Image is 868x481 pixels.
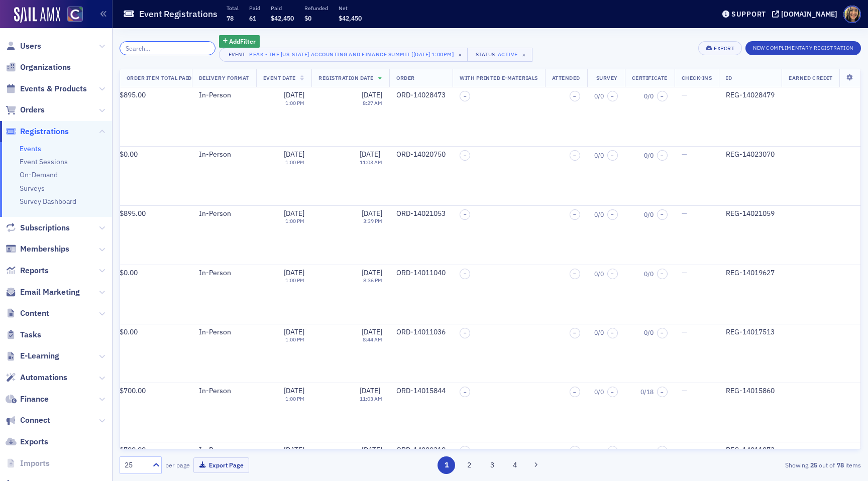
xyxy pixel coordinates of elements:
div: Export [714,46,734,51]
a: Email Marketing [6,287,80,298]
div: REG-14021059 [726,209,775,218]
span: 0 / 0 [594,388,604,396]
time: 8:27 AM [363,99,382,106]
div: ORD-14015844 [396,387,446,396]
span: – [611,448,614,454]
a: Exports [6,436,48,447]
span: Tasks [20,329,41,340]
span: With Printed E-Materials [460,74,538,81]
time: 1:00 PM [285,159,304,166]
div: In-Person [199,387,249,396]
div: In-Person [199,328,249,337]
span: E-Learning [20,350,59,362]
span: 0 / 0 [594,329,604,336]
span: – [573,153,576,159]
span: 0 / 0 [644,270,654,278]
img: SailAMX [14,7,60,23]
span: [DATE] [284,150,304,159]
span: Content [20,308,49,319]
span: Email Marketing [20,287,80,298]
span: Subscriptions [20,222,70,233]
span: – [573,330,576,336]
div: Showing out of items [621,460,861,469]
a: Imports [6,458,50,469]
a: Organizations [6,62,71,73]
div: In-Person [199,269,249,278]
span: 0 / 0 [594,447,604,455]
span: 0 / 18 [640,388,654,396]
a: View Homepage [60,7,83,24]
span: – [464,389,467,395]
span: 0 / 0 [594,152,604,159]
span: 0 / 0 [644,329,654,336]
span: Attended [552,74,580,81]
span: – [661,153,664,159]
a: Surveys [20,184,45,193]
span: – [611,93,614,99]
span: $42,450 [339,14,362,22]
span: 0 / 0 [594,92,604,100]
button: New Complimentary Registration [745,41,861,55]
span: – [464,153,467,159]
a: Memberships [6,244,69,255]
button: 1 [438,456,455,474]
span: Profile [843,6,861,23]
span: Earned Credit [789,74,832,81]
span: $0.00 [120,268,138,277]
span: [DATE] [360,386,380,395]
span: – [661,389,664,395]
span: Orders [20,104,45,115]
button: StatusActive× [467,48,532,62]
div: Active [498,51,518,58]
div: ORD-14020750 [396,150,446,159]
span: — [682,150,687,159]
span: – [611,211,614,217]
time: 1:00 PM [285,395,304,402]
div: ORD-14011036 [396,328,446,337]
span: [DATE] [362,209,382,218]
span: 0 / 0 [644,447,654,455]
span: Certificate [632,74,668,81]
span: 0 / 0 [644,211,654,218]
button: Export [698,41,742,55]
a: Event Sessions [20,157,68,166]
button: 4 [506,456,524,474]
span: – [573,448,576,454]
span: — [682,268,687,277]
p: Net [339,5,362,12]
span: – [661,330,664,336]
a: Automations [6,372,67,383]
span: – [611,271,614,277]
time: 8:44 AM [363,336,382,343]
a: Content [6,308,49,319]
span: – [611,153,614,159]
span: – [464,271,467,277]
span: – [661,271,664,277]
h1: Event Registrations [139,8,218,20]
button: 3 [483,456,501,474]
span: [DATE] [284,327,304,336]
span: 0 / 0 [594,211,604,218]
span: – [464,93,467,99]
span: Automations [20,372,67,383]
span: × [456,50,465,59]
a: On-Demand [20,170,58,179]
span: Check-Ins [682,74,712,81]
a: Orders [6,104,45,115]
span: – [464,211,467,217]
span: — [682,327,687,336]
span: Finance [20,394,49,405]
div: REG-14015860 [726,387,775,396]
a: Survey Dashboard [20,197,76,206]
span: Memberships [20,244,69,255]
span: [DATE] [360,150,380,159]
span: – [661,211,664,217]
span: – [611,330,614,336]
span: 61 [249,14,256,22]
time: 1:00 PM [285,336,304,343]
button: 2 [461,456,478,474]
button: Export Page [193,457,249,473]
time: 11:03 AM [360,159,382,166]
button: [DOMAIN_NAME] [772,11,841,18]
div: In-Person [199,446,249,455]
